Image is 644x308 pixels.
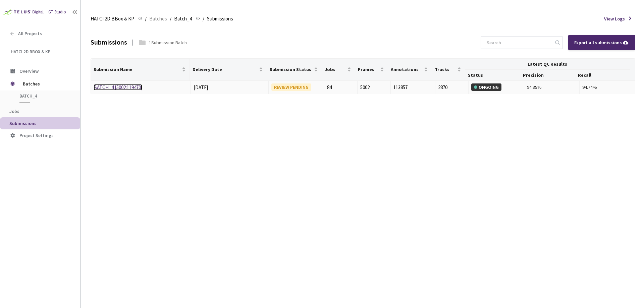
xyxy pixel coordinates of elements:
[358,67,379,72] span: Frames
[149,15,167,23] span: Batches
[574,39,629,46] div: Export all submissions
[193,67,258,72] span: Delivery Date
[91,38,127,47] div: Submissions
[203,15,204,23] li: /
[471,83,501,91] div: ONGOING
[355,59,388,81] th: Frames
[391,67,423,72] span: Annotations
[19,132,54,138] span: Project Settings
[19,93,69,99] span: Batch_4
[271,83,311,91] div: REVIEW PENDING
[91,15,134,23] span: HATCI 2D BBox & KP
[325,67,345,72] span: Jobs
[18,31,42,37] span: All Projects
[270,67,313,72] span: Submission Status
[322,59,355,81] th: Jobs
[148,15,168,22] a: Batches
[483,37,554,49] input: Search
[149,39,187,46] div: 1 Submission Batch
[94,84,142,90] a: BATCH_4 [5002:119470]
[582,83,632,91] div: 94.74%
[94,67,180,72] span: Submission Name
[393,83,432,91] div: 113857
[194,83,266,91] div: [DATE]
[465,70,520,81] th: Status
[604,15,625,22] span: View Logs
[174,15,192,23] span: Batch_4
[48,9,66,15] div: GT Studio
[19,68,39,74] span: Overview
[388,59,432,81] th: Annotations
[267,59,322,81] th: Submission Status
[170,15,171,23] li: /
[11,49,71,55] span: HATCI 2D BBox & KP
[465,59,630,70] th: Latest QC Results
[360,83,388,91] div: 5002
[527,83,577,91] div: 94.35%
[575,70,630,81] th: Recall
[23,77,69,90] span: Batches
[432,59,465,81] th: Tracks
[190,59,267,81] th: Delivery Date
[91,59,190,81] th: Submission Name
[9,108,19,114] span: Jobs
[520,70,575,81] th: Precision
[145,15,147,23] li: /
[207,15,233,23] span: Submissions
[435,67,455,72] span: Tracks
[438,83,466,91] div: 2870
[327,83,355,91] div: 84
[9,120,37,126] span: Submissions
